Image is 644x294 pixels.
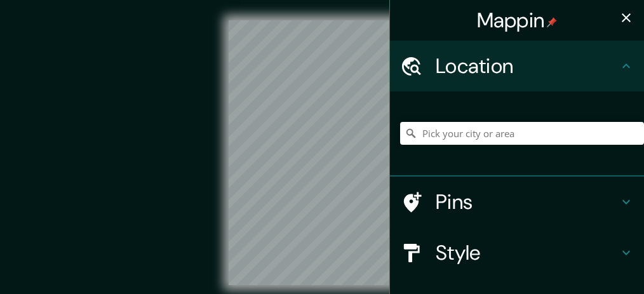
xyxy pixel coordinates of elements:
[477,8,558,33] h4: Mappin
[229,20,416,285] canvas: Map
[436,189,619,215] h4: Pins
[400,122,644,145] input: Pick your city or area
[436,240,619,265] h4: Style
[436,53,619,79] h4: Location
[390,41,644,91] div: Location
[390,177,644,227] div: Pins
[390,227,644,278] div: Style
[547,17,557,27] img: pin-icon.png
